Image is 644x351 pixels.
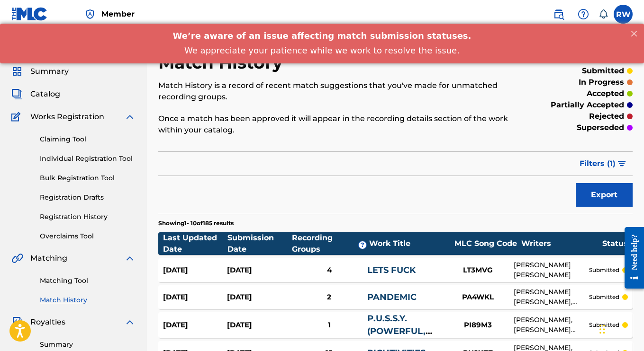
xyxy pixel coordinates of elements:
span: Member [101,9,135,19]
div: LT3MVG [443,265,514,276]
a: Registration History [40,212,136,222]
img: Catalog [11,88,23,100]
span: We appreciate your patience while we work to resolve the issue. [184,22,460,32]
div: 4 [291,265,368,276]
div: Notifications [599,9,608,19]
div: [DATE] [163,292,227,303]
span: Catalog [30,88,60,100]
img: MLC Logo [11,7,48,21]
div: PI89M3 [443,320,514,331]
p: rejected [589,111,624,122]
div: Writers [521,238,602,249]
span: Filters ( 1 ) [580,158,616,169]
div: Submission Date [227,232,292,255]
a: Match History [40,295,136,305]
div: [DATE] [227,320,291,331]
a: Public Search [549,5,568,24]
div: MLC Song Code [450,238,521,249]
div: [PERSON_NAME] [PERSON_NAME], [PERSON_NAME] [PERSON_NAME] [514,287,589,307]
img: Matching [11,253,23,264]
p: in progress [579,77,624,88]
img: help [578,9,589,20]
p: submitted [589,293,619,301]
iframe: Chat Widget [597,306,644,351]
p: submitted [589,321,619,329]
a: CatalogCatalog [11,88,60,100]
p: submitted [589,266,619,274]
span: ? [359,241,366,249]
img: Summary [11,66,23,77]
img: expand [124,111,136,123]
a: SummarySummary [11,66,69,77]
p: superseded [577,122,624,133]
div: PA4WKL [443,292,514,303]
button: Export [576,183,633,207]
div: Work Title [369,238,450,249]
div: [PERSON_NAME], [PERSON_NAME] "SAWEETIE" [PERSON_NAME] [PERSON_NAME] [PERSON_NAME] III [PERSON_NAM... [514,315,589,335]
div: [DATE] [163,320,227,331]
a: Claiming Tool [40,134,136,144]
img: search [553,9,564,20]
img: Works Registration [11,111,24,123]
a: Registration Drafts [40,193,136,202]
a: Overclaims Tool [40,231,136,241]
span: Summary [30,66,69,77]
div: [DATE] [163,265,227,276]
div: Last Updated Date [163,232,227,255]
img: filter [618,161,626,167]
iframe: Resource Center [617,219,644,296]
a: Bulk Registration Tool [40,173,136,183]
span: Royalties [30,316,65,328]
p: accepted [587,88,624,99]
a: Matching Tool [40,276,136,286]
p: Showing 1 - 10 of 185 results [158,219,234,228]
img: Top Rightsholder [84,9,96,20]
a: Summary [40,340,136,350]
div: [DATE] [227,265,291,276]
p: Match History is a record of recent match suggestions that you've made for unmatched recording gr... [158,80,524,103]
div: Status [602,238,628,249]
span: Matching [30,253,67,264]
p: partially accepted [551,99,624,111]
span: Works Registration [30,111,104,123]
div: 1 [291,320,368,331]
div: Help [574,5,593,24]
a: PANDEMIC [367,292,417,302]
a: Individual Registration Tool [40,154,136,164]
img: Royalties [11,316,23,328]
img: expand [124,316,136,328]
div: Drag [599,315,605,343]
p: submitted [582,65,624,77]
a: LETS FUCK [367,265,416,275]
div: 2 [291,292,368,303]
span: We’re aware of an issue affecting match submission statuses. [173,7,472,17]
div: Recording Groups [292,232,369,255]
div: [PERSON_NAME] [PERSON_NAME] [514,260,589,280]
p: Once a match has been approved it will appear in the recording details section of the work within... [158,113,524,136]
img: expand [124,253,136,264]
div: [DATE] [227,292,291,303]
div: User Menu [614,5,633,24]
button: Filters (1) [574,152,633,175]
